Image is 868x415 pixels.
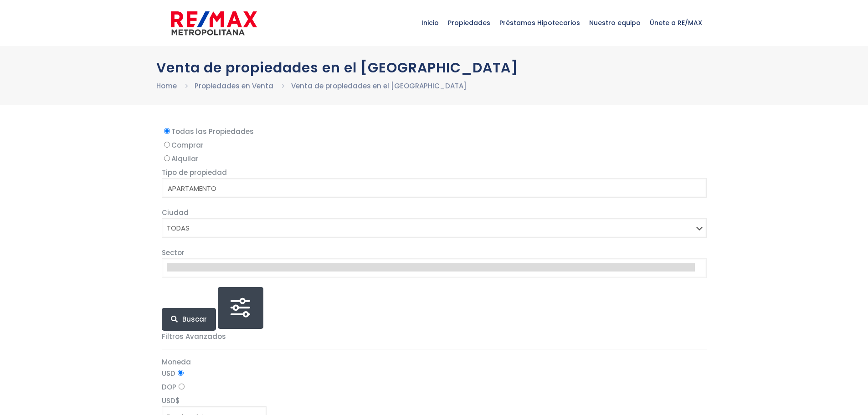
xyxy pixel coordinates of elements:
a: Propiedades en Venta [195,81,273,91]
input: Todas las Propiedades [164,128,170,134]
span: Sector [162,248,185,257]
label: Todas las Propiedades [162,126,707,137]
input: USD [178,370,184,376]
span: Ciudad [162,208,189,217]
span: Préstamos Hipotecarios [495,9,585,36]
option: APARTAMENTO [167,183,695,194]
span: Únete a RE/MAX [645,9,707,36]
span: Nuestro equipo [585,9,645,36]
label: USD [162,368,707,379]
label: Alquilar [162,153,707,164]
span: Tipo de propiedad [162,168,227,177]
input: Alquilar [164,155,170,161]
a: Home [156,81,177,91]
button: Buscar [162,308,216,331]
p: Filtros Avanzados [162,331,707,342]
input: DOP [179,384,185,389]
img: remax-metropolitana-logo [171,10,257,37]
option: CASA [167,194,695,205]
span: Moneda [162,357,191,367]
label: DOP [162,381,707,393]
span: Propiedades [443,9,495,36]
a: Venta de propiedades en el [GEOGRAPHIC_DATA] [291,81,467,91]
span: USD [162,396,175,405]
input: Comprar [164,142,170,148]
span: Inicio [417,9,443,36]
label: Comprar [162,139,707,151]
h1: Venta de propiedades en el [GEOGRAPHIC_DATA] [156,60,712,76]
